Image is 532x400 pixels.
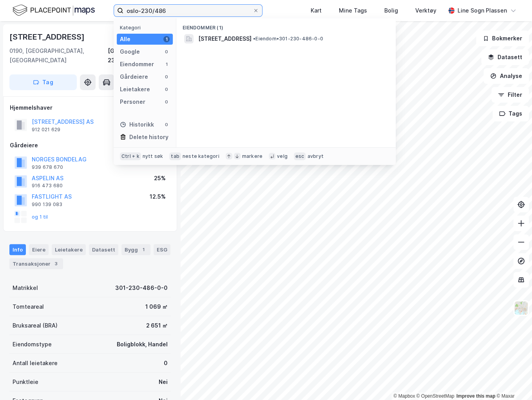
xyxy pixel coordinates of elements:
[10,141,170,150] div: Gårdeiere
[29,244,49,255] div: Eiere
[164,358,168,368] div: 0
[117,340,168,349] div: Boligblokk, Handel
[13,283,38,293] div: Matrikkel
[10,103,170,112] div: Hjemmelshaver
[143,153,163,159] div: nytt søk
[32,164,63,170] div: 939 678 670
[13,358,58,368] div: Antall leietakere
[120,97,145,107] div: Personer
[384,6,398,15] div: Bolig
[456,393,495,399] a: Improve this map
[476,31,529,46] button: Bokmerker
[146,321,168,330] div: 2 651 ㎡
[120,25,173,31] div: Kategori
[493,362,532,400] iframe: Chat Widget
[481,49,529,65] button: Datasett
[13,4,95,17] img: logo.f888ab2527a4732fd821a326f86c7f29.svg
[115,283,168,293] div: 301-230-486-0-0
[32,201,62,208] div: 990 139 083
[176,18,396,33] div: Eiendommer (1)
[242,153,262,159] div: markere
[9,74,77,90] button: Tag
[163,121,170,128] div: 0
[277,153,288,159] div: velg
[163,86,170,92] div: 0
[458,6,507,15] div: Line Sogn Plassen
[120,152,141,160] div: Ctrl + k
[13,340,52,349] div: Eiendomstype
[415,6,436,15] div: Verktøy
[9,258,63,269] div: Transaksjoner
[163,74,170,80] div: 0
[120,34,130,44] div: Alle
[52,260,60,268] div: 3
[163,99,170,105] div: 0
[198,34,252,43] span: [STREET_ADDRESS]
[9,46,108,65] div: 0190, [GEOGRAPHIC_DATA], [GEOGRAPHIC_DATA]
[32,183,63,189] div: 916 473 680
[120,47,140,56] div: Google
[159,377,168,387] div: Nei
[9,244,26,255] div: Info
[139,246,147,253] div: 1
[483,68,529,84] button: Analyse
[145,302,168,311] div: 1 069 ㎡
[154,174,166,183] div: 25%
[307,153,323,159] div: avbryt
[163,36,170,42] div: 1
[129,132,168,142] div: Delete history
[9,31,86,43] div: [STREET_ADDRESS]
[493,362,532,400] div: Kontrollprogram for chat
[120,85,150,94] div: Leietakere
[491,87,529,103] button: Filter
[13,377,38,387] div: Punktleie
[169,152,181,160] div: tab
[52,244,86,255] div: Leietakere
[253,36,255,42] span: •
[339,6,367,15] div: Mine Tags
[163,61,170,67] div: 1
[150,192,166,201] div: 12.5%
[253,36,323,42] span: Eiendom • 301-230-486-0-0
[154,244,170,255] div: ESG
[89,244,118,255] div: Datasett
[294,152,306,160] div: esc
[120,60,154,69] div: Eiendommer
[163,49,170,55] div: 0
[514,300,528,315] img: Z
[120,120,154,129] div: Historikk
[311,6,322,15] div: Kart
[13,302,44,311] div: Tomteareal
[108,46,171,65] div: [GEOGRAPHIC_DATA], 230/486
[393,393,415,399] a: Mapbox
[183,153,219,159] div: neste kategori
[416,393,454,399] a: OpenStreetMap
[121,244,150,255] div: Bygg
[13,321,58,330] div: Bruksareal (BRA)
[32,127,60,133] div: 912 021 629
[120,72,148,81] div: Gårdeiere
[492,106,529,121] button: Tags
[123,5,253,16] input: Søk på adresse, matrikkel, gårdeiere, leietakere eller personer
